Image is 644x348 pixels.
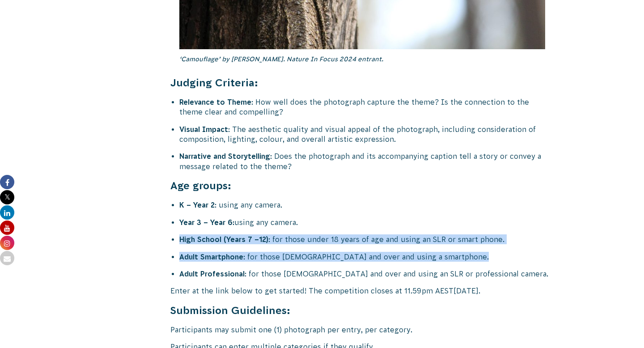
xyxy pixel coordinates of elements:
li: : for those under 18 years of age and using an SLR or smart phone. [179,234,554,244]
li: : for those [DEMOGRAPHIC_DATA] and over and using an SLR or professional camera. [179,269,554,279]
li: : How well does the photograph capture the theme? Is the connection to the theme clear and compel... [179,97,554,117]
strong: Adult Smartphone [179,253,243,261]
li: : Does the photograph and its accompanying caption tell a story or convey a message related to th... [179,151,554,171]
li: : The aesthetic quality and visual appeal of the photograph, including consideration of compositi... [179,124,554,144]
strong: Year 3 – Year 6: [179,218,234,226]
strong: Relevance to Theme [179,98,251,106]
strong: Age groups: [170,180,231,191]
strong: K – Year 2 [179,201,215,209]
p: Participants may submit one (1) photograph per entry, per category. [170,325,554,335]
em: ‘Camouflage’ by [PERSON_NAME]. Nature In Focus 2024 entrant. [179,55,383,63]
strong: Adult Professional [179,270,245,278]
strong: High School (Years 7 –12) [179,235,268,243]
p: Enter at the link below to get started! The competition closes at 11.59pm AEST[DATE]. [170,286,554,296]
strong: Submission Guidelines: [170,305,290,316]
strong: Visual Impact [179,125,228,133]
li: using any camera. [179,217,554,227]
strong: Narrative and Storytelling [179,152,270,160]
li: : for those [DEMOGRAPHIC_DATA] and over and using a smartphone. [179,252,554,262]
strong: Judging Criteria: [170,77,258,89]
li: : using any camera. [179,200,554,210]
